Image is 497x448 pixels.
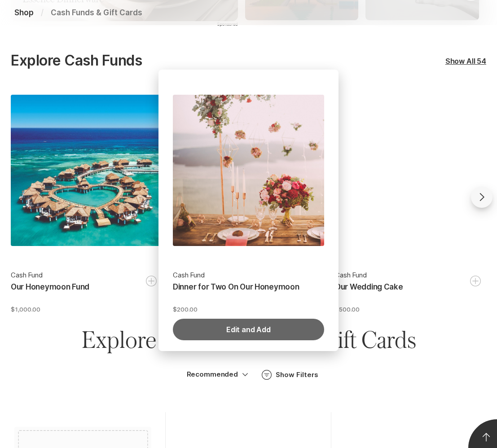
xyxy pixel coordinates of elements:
[471,186,493,208] button: Go forward
[41,8,44,17] span: /
[240,369,251,380] button: open menu
[14,8,34,17] span: Shop
[51,8,142,17] span: Cash Funds & Gift Cards
[11,270,43,281] span: Cash Fund
[11,282,89,303] p: Our Honeymoon Fund
[476,192,487,202] span: Go forward
[335,305,360,313] span: $500.00
[11,52,142,69] div: Explore Cash Funds
[335,270,367,281] span: Cash Fund
[173,319,324,340] button: Edit and Add
[445,56,486,66] div: Show All 54
[276,370,318,379] div: Show Filters
[11,305,40,313] span: $1,000.00
[173,305,198,313] span: $200.00
[173,270,205,281] span: Cash Fund
[240,369,251,380] span: Option select
[335,282,403,303] p: Our Wedding Cake
[173,282,299,303] p: Dinner for Two On Our Honeymoon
